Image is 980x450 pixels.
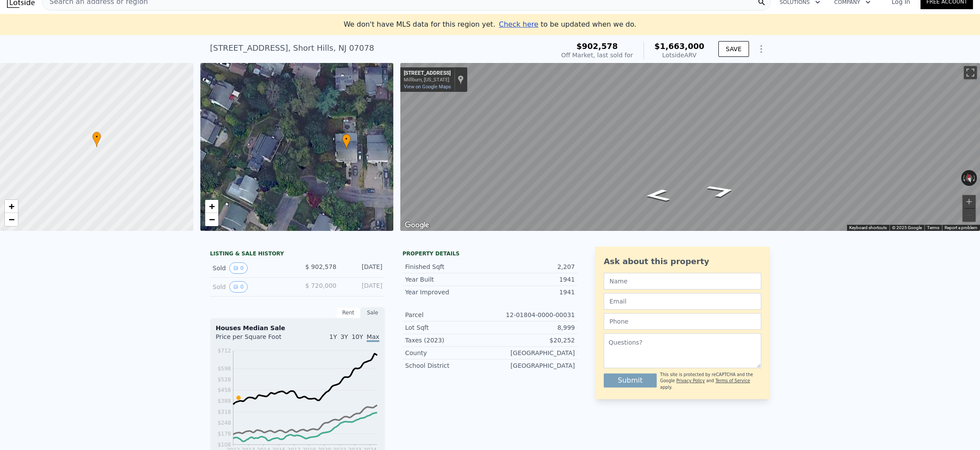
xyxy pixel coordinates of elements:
button: Toggle fullscreen view [964,66,977,79]
tspan: $598 [217,366,231,372]
div: [DATE] [343,281,382,293]
div: Lot Sqft [405,323,490,332]
span: © 2025 Google [892,225,922,230]
button: Rotate clockwise [973,170,977,186]
div: 8,999 [490,323,575,332]
div: Rent [336,307,360,318]
div: Millburn, [US_STATE] [404,77,451,83]
span: • [342,135,351,143]
tspan: $528 [217,377,231,383]
div: Property details [402,250,577,257]
div: We don't have MLS data for this region yet. [343,19,636,30]
a: Report a problem [945,225,977,230]
div: 1941 [490,275,575,284]
div: 1941 [490,288,575,297]
button: View historical data [229,281,248,293]
img: Google [402,220,431,231]
div: [STREET_ADDRESS] [404,70,451,77]
span: − [209,214,214,225]
a: Zoom in [205,200,218,213]
div: Off Market, last sold for [561,51,633,59]
a: Open this area in Google Maps (opens a new window) [402,220,431,231]
button: SAVE [718,41,749,57]
div: Parcel [405,310,490,319]
div: Houses Median Sale [216,324,379,332]
span: + [209,201,214,212]
div: Year Built [405,275,490,284]
input: Email [604,293,761,310]
div: County [405,349,490,357]
span: 10Y [352,333,363,340]
span: • [92,133,101,141]
div: [GEOGRAPHIC_DATA] [490,349,575,357]
div: Year Improved [405,288,490,297]
tspan: $712 [217,348,231,354]
button: Show Options [752,40,770,58]
div: LISTING & SALE HISTORY [210,250,385,259]
span: $1,663,000 [654,42,704,51]
span: 3Y [340,333,348,340]
div: This site is protected by reCAPTCHA and the Google and apply. [660,372,761,391]
button: Zoom out [962,209,976,222]
a: Terms (opens in new tab) [927,225,939,230]
span: 1Y [329,333,337,340]
div: Lotside ARV [654,51,704,59]
tspan: $318 [217,409,231,415]
span: $902,578 [577,42,618,51]
a: Zoom out [5,213,18,226]
tspan: $248 [217,420,231,426]
div: Sold [213,281,290,293]
a: Show location on map [458,75,464,84]
div: • [342,134,351,149]
tspan: $458 [217,387,231,393]
span: $ 902,578 [305,263,336,270]
div: • [92,132,101,147]
div: 12-01804-0000-00031 [490,310,575,319]
div: [DATE] [343,262,382,274]
div: $20,252 [490,336,575,345]
tspan: $108 [217,442,231,448]
div: Sale [360,307,385,318]
button: Zoom in [962,195,976,208]
div: [STREET_ADDRESS] , Short Hills , NJ 07078 [210,42,374,54]
span: Check here [499,20,538,28]
div: Street View [400,63,980,231]
tspan: $178 [217,431,231,437]
a: Zoom out [205,213,218,226]
input: Name [604,273,761,290]
button: Reset the view [963,170,975,187]
a: Privacy Policy [676,378,705,383]
button: Rotate counterclockwise [961,170,966,186]
input: Phone [604,313,761,330]
span: Max [367,333,379,342]
div: Sold [213,262,290,274]
span: + [9,201,14,212]
span: $ 720,000 [305,282,336,289]
div: 2,207 [490,262,575,271]
span: − [9,214,14,225]
div: Taxes (2023) [405,336,490,345]
button: View historical data [229,262,248,274]
div: Ask about this property [604,255,761,268]
div: Finished Sqft [405,262,490,271]
div: [GEOGRAPHIC_DATA] [490,361,575,370]
path: Go East, Elmwood Pl [695,181,749,201]
a: Zoom in [5,200,18,213]
tspan: $388 [217,398,231,404]
button: Submit [604,373,657,387]
button: Keyboard shortcuts [849,225,887,231]
path: Go West, Elmwood Pl [635,186,680,204]
a: View on Google Maps [404,84,451,90]
div: to be updated when we do. [499,19,636,30]
div: Price per Square Foot [216,332,297,346]
div: Map [400,63,980,231]
a: Terms of Service [715,378,750,383]
div: School District [405,361,490,370]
